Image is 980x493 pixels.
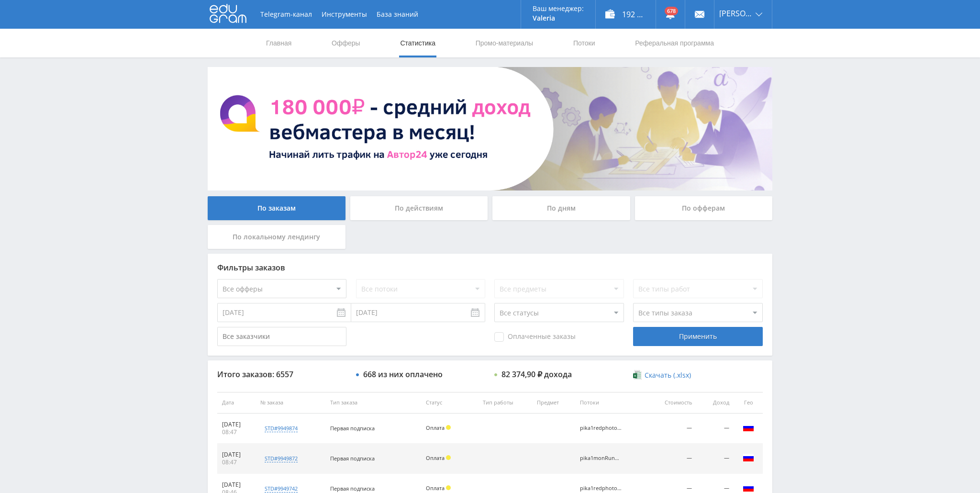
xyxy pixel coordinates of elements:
div: Применить [633,327,762,346]
div: По локальному лендингу [208,225,345,249]
p: Valeria [533,14,584,22]
div: По заказам [208,196,345,220]
div: По офферам [635,196,773,220]
a: Офферы [331,29,361,57]
div: По действиям [350,196,488,220]
span: Оплаченные заказы [494,332,576,342]
a: Промо-материалы [475,29,534,57]
img: BannerAvtor24 [208,67,772,190]
a: Статистика [399,29,436,57]
span: [PERSON_NAME] [719,10,753,17]
input: Все заказчики [217,327,346,346]
div: По дням [492,196,630,220]
div: Фильтры заказов [217,263,763,272]
a: Реферальная программа [634,29,715,57]
a: Потоки [572,29,596,57]
p: Ваш менеджер: [533,5,584,12]
a: Главная [265,29,292,57]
